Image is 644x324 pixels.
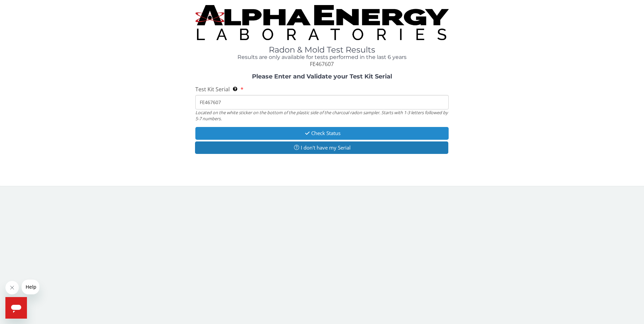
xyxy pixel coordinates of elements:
iframe: Message from company [22,280,39,294]
span: Test Kit Serial [195,86,230,93]
h1: Radon & Mold Test Results [195,45,449,54]
strong: Please Enter and Validate your Test Kit Serial [252,73,392,80]
iframe: Button to launch messaging window [5,297,27,319]
button: I don't have my Serial [195,141,449,154]
div: Located on the white sticker on the bottom of the plastic side of the charcoal radon sampler. Sta... [195,109,449,122]
h4: Results are only available for tests performed in the last 6 years [195,54,449,60]
button: Check Status [195,127,449,139]
iframe: Close message [5,281,19,294]
img: TightCrop.jpg [195,5,449,40]
span: FE467607 [310,60,334,68]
